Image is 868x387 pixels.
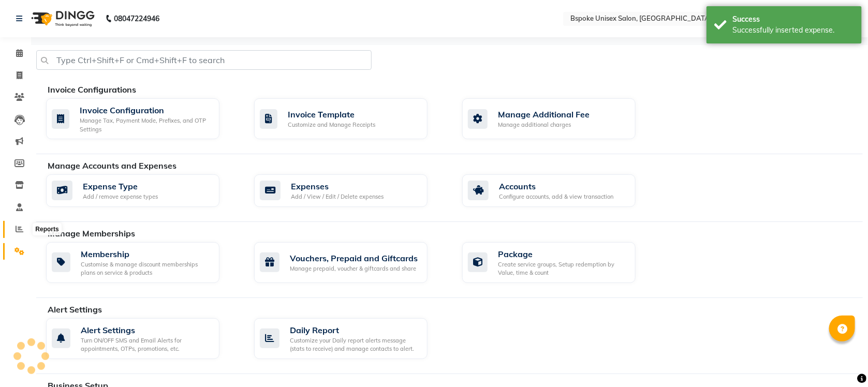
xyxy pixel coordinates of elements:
div: Add / View / Edit / Delete expenses [291,192,384,201]
a: Invoice TemplateCustomize and Manage Receipts [254,98,447,139]
div: Alert Settings [81,324,211,336]
img: logo [26,4,97,33]
div: Customize and Manage Receipts [288,121,375,129]
div: Manage prepaid, voucher & giftcards and share [290,264,418,273]
div: Add / remove expense types [83,192,158,201]
a: Alert SettingsTurn ON/OFF SMS and Email Alerts for appointments, OTPs, promotions, etc. [46,318,239,359]
div: Package [498,248,627,260]
b: 08047224946 [114,4,159,33]
a: Vouchers, Prepaid and GiftcardsManage prepaid, voucher & giftcards and share [254,242,447,283]
div: Reports [33,224,61,236]
div: Customise & manage discount memberships plans on service & products [81,260,211,277]
a: Manage Additional FeeManage additional charges [462,98,655,139]
a: MembershipCustomise & manage discount memberships plans on service & products [46,242,239,283]
div: Manage Additional Fee [498,108,590,121]
div: Customize your Daily report alerts message (stats to receive) and manage contacts to alert. [290,336,419,353]
div: Invoice Template [288,108,375,121]
div: Invoice Configuration [80,104,211,116]
a: ExpensesAdd / View / Edit / Delete expenses [254,174,447,207]
div: Vouchers, Prepaid and Giftcards [290,252,418,264]
a: AccountsConfigure accounts, add & view transaction [462,174,655,207]
a: PackageCreate service groups, Setup redemption by Value, time & count [462,242,655,283]
div: Accounts [499,180,613,192]
input: Type Ctrl+Shift+F or Cmd+Shift+F to search [36,50,372,70]
div: Create service groups, Setup redemption by Value, time & count [498,260,627,277]
div: Successfully inserted expense. [732,25,854,36]
div: Manage additional charges [498,121,590,129]
div: Membership [81,248,211,260]
div: Daily Report [290,324,419,336]
div: Turn ON/OFF SMS and Email Alerts for appointments, OTPs, promotions, etc. [81,336,211,353]
div: Expenses [291,180,384,192]
div: Configure accounts, add & view transaction [499,192,613,201]
div: Success [732,14,854,25]
a: Daily ReportCustomize your Daily report alerts message (stats to receive) and manage contacts to ... [254,318,447,359]
a: Expense TypeAdd / remove expense types [46,174,239,207]
div: Manage Tax, Payment Mode, Prefixes, and OTP Settings [80,116,211,133]
div: Expense Type [83,180,158,192]
a: Invoice ConfigurationManage Tax, Payment Mode, Prefixes, and OTP Settings [46,98,239,139]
